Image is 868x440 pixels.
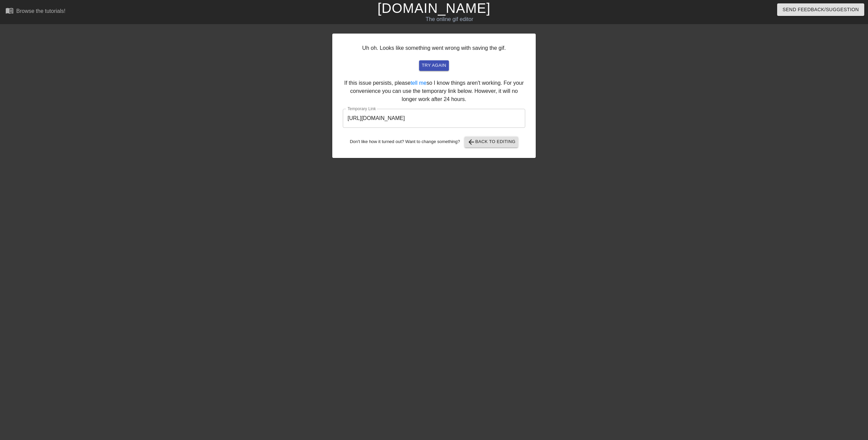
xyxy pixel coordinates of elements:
span: arrow_back [467,138,475,146]
div: The online gif editor [293,15,606,23]
input: bare [343,109,525,128]
span: try again [422,62,446,69]
div: Don't like how it turned out? Want to change something? [343,137,525,147]
a: tell me [411,80,427,86]
button: try again [419,60,449,71]
button: Back to Editing [465,137,518,147]
a: [DOMAIN_NAME] [377,1,490,16]
span: menu_book [5,6,14,15]
span: Back to Editing [467,138,516,146]
a: Browse the tutorials! [5,6,65,17]
div: Uh oh. Looks like something went wrong with saving the gif. If this issue persists, please so I k... [332,34,536,158]
div: Browse the tutorials! [16,8,65,14]
button: Send Feedback/Suggestion [777,3,864,16]
span: Send Feedback/Suggestion [783,5,859,14]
